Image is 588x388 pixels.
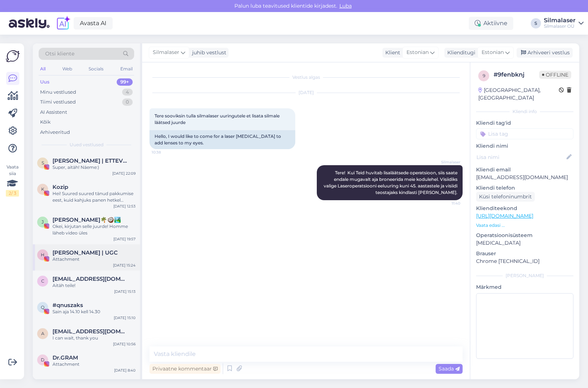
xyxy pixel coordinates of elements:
[149,130,295,149] div: Hello, I would like to come for a laser [MEDICAL_DATA] to add lenses to my eyes.
[113,263,136,268] div: [DATE] 15:24
[117,78,133,86] div: 99+
[476,184,573,192] p: Kliendi telefon
[52,158,128,164] span: STELLA TERNA | ETTEVÕTJA & POEET ✍🏼
[494,70,539,79] div: # 9fenbknj
[42,219,44,225] span: J
[40,109,67,116] div: AI Assistent
[52,354,78,361] span: Dr.GRAM
[52,309,136,315] div: Sain aja 14.10 kell 14.30
[337,3,354,9] span: Luba
[155,113,281,125] span: Tere sooviksin tulla silmalaser uuringutele et lisata silmale läätsed juurde
[40,119,51,126] div: Kõik
[113,236,136,242] div: [DATE] 19:57
[70,141,104,148] span: Uued vestlused
[544,23,576,29] div: Silmalaser OÜ
[55,16,71,31] img: explore-ai
[476,222,573,229] p: Vaata edasi ...
[476,205,573,212] p: Klienditeekond
[74,17,113,30] a: Avasta AI
[439,365,460,372] span: Saada
[476,272,573,279] div: [PERSON_NAME]
[6,164,19,197] div: Vaata siia
[40,78,50,86] div: Uus
[122,89,133,96] div: 4
[476,128,573,139] input: Lisa tag
[324,170,459,195] span: Tere! Kui Teid huvitab lisaläätsede operatsioon, siis saate endale mugavalt aja broneerida meie k...
[6,190,19,197] div: 2 / 3
[152,150,179,155] span: 10:38
[113,203,136,209] div: [DATE] 12:53
[113,341,136,347] div: [DATE] 10:56
[476,166,573,174] p: Kliendi email
[45,50,74,58] span: Otsi kliente
[41,278,44,284] span: C
[476,239,573,247] p: [MEDICAL_DATA]
[52,217,121,223] span: Janete Aas🌴🥥🏞️
[39,64,47,74] div: All
[189,49,226,57] div: juhib vestlust
[42,160,44,166] span: S
[544,18,576,23] div: Silmalaser
[476,257,573,265] p: Chrome [TECHNICAL_ID]
[112,171,136,176] div: [DATE] 22:09
[544,18,584,29] a: SilmalaserSilmalaser OÜ
[52,361,136,368] div: Attachment
[539,71,571,79] span: Offline
[52,302,83,309] span: #qnuszaks
[40,89,76,96] div: Minu vestlused
[476,174,573,181] p: [EMAIL_ADDRESS][DOMAIN_NAME]
[149,74,463,81] div: Vestlus algas
[476,108,573,115] div: Kliendi info
[52,256,136,263] div: Attachment
[52,223,136,236] div: Okei, kirjutan selle juurde! Homme läheb video üles
[52,249,118,256] span: Helge Kalde | UGC
[52,335,136,341] div: I can wait, thank you
[114,315,136,321] div: [DATE] 15:10
[149,364,221,374] div: Privaatne kommentaar
[476,142,573,150] p: Kliendi nimi
[531,18,541,28] div: S
[476,232,573,239] p: Operatsioonisüsteem
[482,48,504,57] span: Estonian
[483,73,485,78] span: 9
[122,98,133,106] div: 0
[87,64,105,74] div: Socials
[114,289,136,294] div: [DATE] 15:13
[41,186,44,192] span: K
[52,276,128,282] span: Caroline48250@hotmail.com
[476,192,535,202] div: Küsi telefoninumbrit
[52,184,68,190] span: Kozip
[6,49,20,63] img: Askly Logo
[40,98,76,106] div: Tiimi vestlused
[41,252,44,257] span: H
[406,48,429,57] span: Estonian
[40,129,70,136] div: Arhiveeritud
[52,282,136,289] div: Aitäh teile!
[476,213,533,219] a: [URL][DOMAIN_NAME]
[444,49,475,57] div: Klienditugi
[149,89,463,96] div: [DATE]
[41,331,44,336] span: a
[61,64,74,74] div: Web
[476,283,573,291] p: Märkmed
[476,153,565,161] input: Lisa nimi
[382,49,400,57] div: Klient
[469,17,513,30] div: Aktiivne
[517,48,573,58] div: Arhiveeri vestlus
[478,86,559,102] div: [GEOGRAPHIC_DATA], [GEOGRAPHIC_DATA]
[52,190,136,203] div: Hei! Suured suured tänud pakkumise eest, kuid kahjuks panen hetkel silmaopi teekonna pausile ja v...
[41,357,44,362] span: D
[119,64,134,74] div: Email
[52,164,136,171] div: Super, aitäh! Näeme:)
[476,250,573,257] p: Brauser
[52,328,128,335] span: aulikkihellberg@hotmail.com
[153,48,179,57] span: Silmalaser
[114,368,136,373] div: [DATE] 8:40
[433,201,460,206] span: 11:40
[41,304,44,310] span: q
[476,119,573,127] p: Kliendi tag'id
[433,159,460,165] span: Silmalaser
